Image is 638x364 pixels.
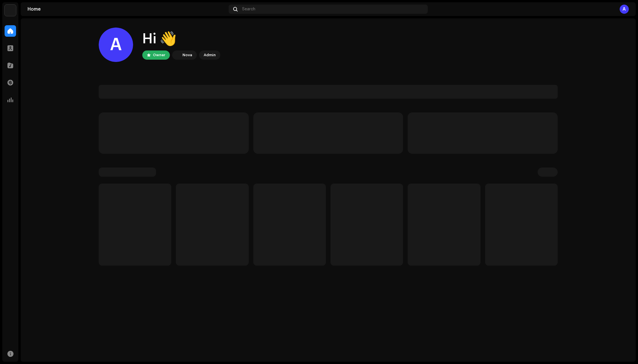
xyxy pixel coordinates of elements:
div: Owner [153,52,165,59]
div: Home [28,7,226,11]
div: A [99,28,133,62]
div: Hi 👋 [142,30,220,48]
div: Nova [182,52,192,59]
div: A [620,5,629,14]
div: Admin [204,52,216,59]
img: f5159e88-6796-4381-9ef9-795c40184c13 [5,5,16,16]
img: f5159e88-6796-4381-9ef9-795c40184c13 [173,52,180,59]
span: Search [242,7,255,11]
